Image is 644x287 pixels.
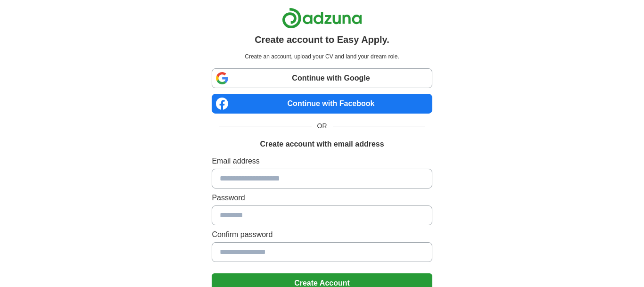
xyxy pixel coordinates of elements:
[260,139,384,150] h1: Create account with email address
[212,229,432,240] label: Confirm password
[212,156,432,167] label: Email address
[255,33,389,47] h1: Create account to Easy Apply.
[212,68,432,88] a: Continue with Google
[312,121,333,131] span: OR
[212,192,432,204] label: Password
[214,52,430,61] p: Create an account, upload your CV and land your dream role.
[282,8,362,29] img: Adzuna logo
[212,94,432,114] a: Continue with Facebook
